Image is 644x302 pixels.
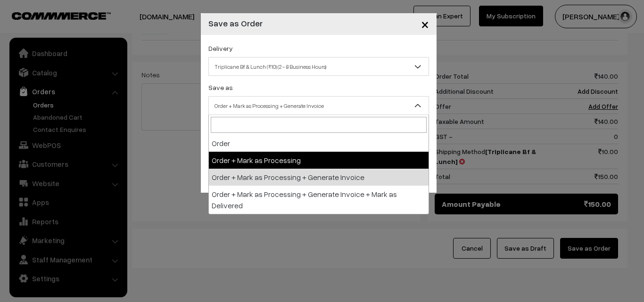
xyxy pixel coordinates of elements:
span: Order + Mark as Processing + Generate Invoice [209,98,429,114]
span: Triplicane Bf & Lunch (₹10) (2 - 8 Business Hours) [208,57,429,76]
span: Triplicane Bf & Lunch (₹10) (2 - 8 Business Hours) [209,58,429,75]
li: Order + Mark as Processing + Generate Invoice [209,169,429,186]
span: × [421,15,429,33]
button: Close [413,9,437,39]
label: Save as [208,82,233,92]
span: Order + Mark as Processing + Generate Invoice [208,96,429,115]
label: Delivery [208,43,233,53]
li: Order + Mark as Processing + Generate Invoice + Mark as Delivered [209,186,429,214]
li: Order [209,135,429,152]
li: Order + Mark as Processing [209,152,429,169]
h4: Save as Order [208,17,263,30]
